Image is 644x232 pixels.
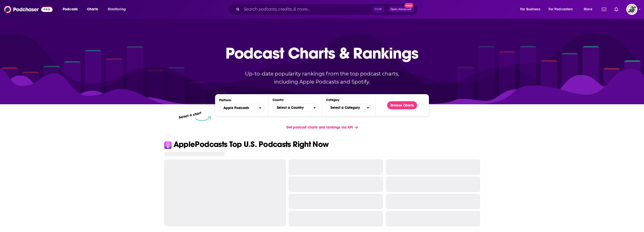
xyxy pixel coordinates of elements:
[174,140,329,148] p: Apple Podcasts Top U.S. Podcasts Right Now
[273,104,318,112] button: Countries
[372,6,384,13] span: Ctrl K
[584,6,592,13] span: More
[520,6,540,13] span: For Business
[326,104,371,112] button: Categories
[326,104,367,112] span: Select a Category
[84,5,101,13] a: Charts
[233,4,423,15] div: Search podcasts, credits, & more...
[580,5,599,13] button: open menu
[626,4,637,15] span: Logged in as PodProMaxBooking
[387,101,417,109] button: Browse Charts
[282,121,362,134] a: Get podcast charts and rankings via API
[286,125,353,130] span: Get podcast charts and rankings via API
[225,37,419,69] p: Podcast Charts & Rankings
[195,116,211,121] img: select arrow
[4,5,53,14] img: Podchaser - Follow, Share and Rate Podcasts
[626,4,637,15] img: User Profile
[626,4,637,15] button: Show profile menu
[600,5,608,14] a: Show notifications dropdown
[219,104,259,112] span: Apple Podcasts
[108,6,126,13] span: Monitoring
[517,5,547,13] button: open menu
[179,111,202,120] p: Select a chart
[235,70,409,86] p: Up-to-date popularity rankings from the top podcast charts, including Apple Podcasts and Spotify.
[242,5,372,13] input: Search podcasts, credits, & more...
[273,104,313,112] span: Select a Country
[87,6,98,13] span: Charts
[612,5,620,14] a: Show notifications dropdown
[63,6,78,13] span: Podcasts
[59,5,84,13] button: open menu
[164,141,172,149] img: Apple Icon
[388,6,414,12] button: Open AdvancedNew
[404,3,413,8] span: New
[219,104,264,112] h2: Platforms
[104,5,132,13] button: open menu
[549,6,573,13] span: For Podcasters
[390,8,411,11] span: Open Advanced
[545,5,580,13] button: open menu
[219,104,264,112] button: open menu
